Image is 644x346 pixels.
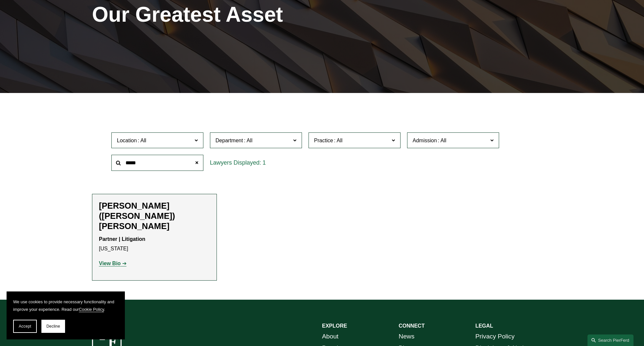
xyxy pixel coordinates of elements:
span: Practice [314,138,333,143]
a: About [322,331,338,342]
span: 1 [263,159,266,166]
span: Department [216,138,243,143]
a: Search this site [587,334,633,346]
span: Decline [46,324,60,329]
strong: CONNECT [399,323,425,329]
strong: Partner | Litigation [99,236,145,242]
span: Location [117,138,137,143]
section: Cookie banner [7,291,125,339]
a: Cookie Policy [79,307,104,312]
a: View Bio [99,261,126,266]
button: Decline [41,320,65,333]
p: [US_STATE] [99,235,210,254]
span: Admission [413,138,437,143]
strong: EXPLORE [322,323,347,329]
p: We use cookies to provide necessary functionality and improve your experience. Read our . [13,298,118,313]
strong: LEGAL [475,323,493,329]
button: Accept [13,320,37,333]
span: Accept [19,324,31,329]
h2: [PERSON_NAME] ([PERSON_NAME]) [PERSON_NAME] [99,201,210,231]
a: News [399,331,414,342]
strong: View Bio [99,261,121,266]
h1: Our Greatest Asset [92,3,399,27]
a: Privacy Policy [475,331,515,342]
